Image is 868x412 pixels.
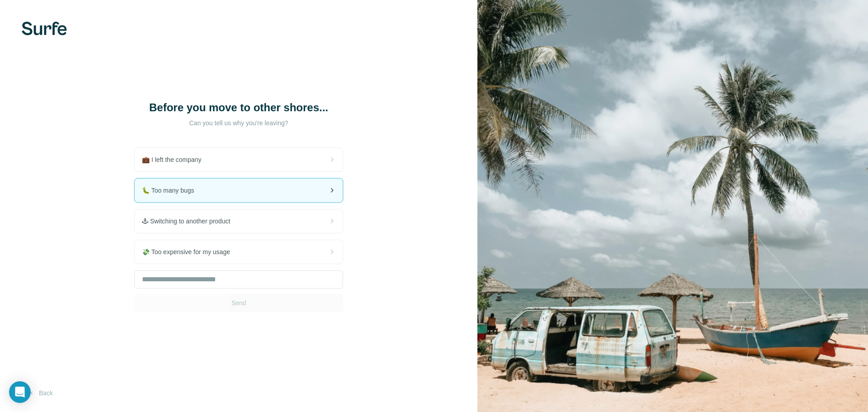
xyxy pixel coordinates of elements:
[22,385,59,401] button: Back
[148,118,329,128] p: Can you tell us why you're leaving?
[9,381,31,403] div: Open Intercom Messenger
[142,217,237,226] span: 🕹 Switching to another product
[22,22,67,35] img: Surfe's logo
[142,186,202,195] span: 🐛 Too many bugs
[142,155,208,164] span: 💼 I left the company
[142,247,237,256] span: 💸 Too expensive for my usage
[148,100,329,115] h1: Before you move to other shores...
